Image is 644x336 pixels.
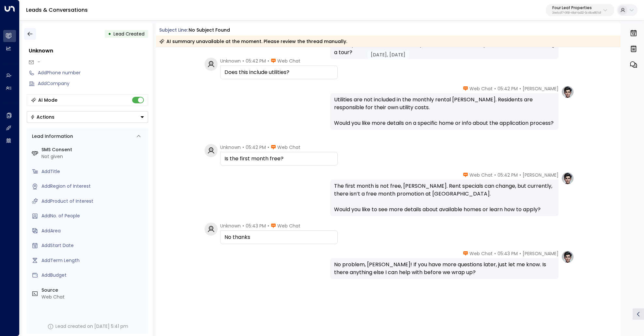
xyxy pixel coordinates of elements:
[367,51,409,59] div: [DATE], [DATE]
[220,223,241,229] span: Unknown
[546,4,614,16] button: Four Leaf Properties34e1cd17-0f68-49af-bd32-3c48ce8611d1
[38,59,40,65] span: -
[224,233,333,241] div: No thanks
[38,69,148,76] div: AddPhone number
[55,323,128,330] div: Lead created on [DATE] 5:41 pm
[519,172,521,178] span: •
[268,58,269,64] span: •
[494,85,496,92] span: •
[277,58,300,64] span: Web Chat
[469,85,493,92] span: Web Chat
[108,28,111,40] div: •
[277,144,300,151] span: Web Chat
[38,97,57,103] div: AI Mode
[494,172,496,178] span: •
[246,223,266,229] span: 05:43 PM
[552,6,601,10] p: Four Leaf Properties
[561,85,574,98] img: profile-logo.png
[41,294,146,300] div: Web Chat
[30,114,54,120] div: Actions
[41,212,146,219] div: AddNo. of People
[41,168,146,175] div: AddTitle
[220,144,241,151] span: Unknown
[523,85,559,92] span: [PERSON_NAME]
[189,27,230,34] div: No subject found
[561,172,574,185] img: profile-logo.png
[41,242,146,249] div: AddStart Date
[498,85,518,92] span: 05:42 PM
[552,12,601,14] p: 34e1cd17-0f68-49af-bd32-3c48ce8611d1
[242,58,244,64] span: •
[523,250,559,257] span: [PERSON_NAME]
[519,85,521,92] span: •
[334,96,555,127] div: Utilities are not included in the monthly rental [PERSON_NAME]. Residents are responsible for the...
[27,111,148,123] div: Button group with a nested menu
[159,27,188,33] span: Subject Line:
[242,223,244,229] span: •
[159,38,347,45] div: AI summary unavailable at the moment. Please review the thread manually.
[41,153,146,160] div: Not given
[246,58,266,64] span: 05:42 PM
[41,287,146,294] label: Source
[498,172,518,178] span: 05:42 PM
[30,133,73,140] div: Lead Information
[469,250,493,257] span: Web Chat
[41,198,146,205] div: AddProduct of Interest
[41,227,146,234] div: AddArea
[334,182,555,213] div: The first month is not free, [PERSON_NAME]. Rent specials can change, but currently, there isn’t ...
[224,68,333,76] div: Does this include utilities?
[523,172,559,178] span: [PERSON_NAME]
[220,58,241,64] span: Unknown
[41,272,146,279] div: AddBudget
[41,183,146,190] div: AddRegion of Interest
[519,250,521,257] span: •
[26,6,88,14] a: Leads & Conversations
[27,111,148,123] button: Actions
[114,31,145,37] span: Lead Created
[41,146,146,153] label: SMS Consent
[29,47,148,55] div: Unknown
[246,144,266,151] span: 05:42 PM
[561,250,574,263] img: profile-logo.png
[498,250,518,257] span: 05:43 PM
[334,261,555,276] div: No problem, [PERSON_NAME]! If you have more questions later, just let me know. Is there anything ...
[242,144,244,151] span: •
[268,223,269,229] span: •
[268,144,269,151] span: •
[277,223,300,229] span: Web Chat
[494,250,496,257] span: •
[41,257,146,264] div: AddTerm Length
[469,172,493,178] span: Web Chat
[224,155,333,163] div: Is the first month free?
[38,80,148,87] div: AddCompany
